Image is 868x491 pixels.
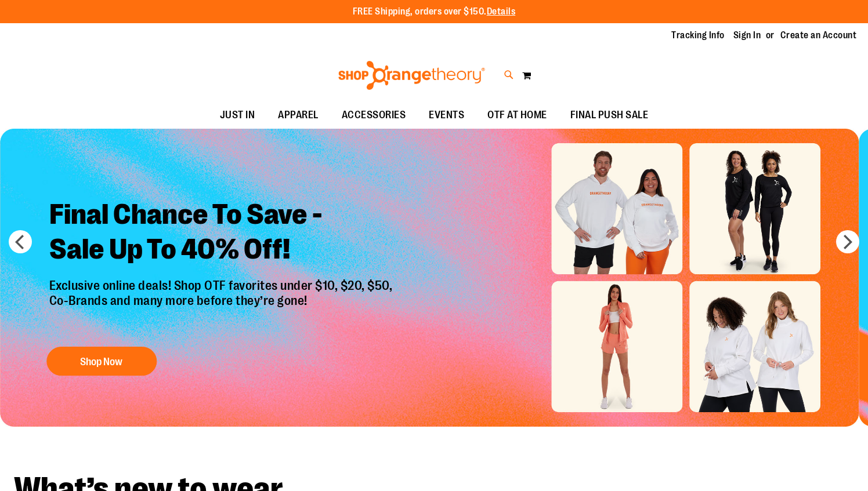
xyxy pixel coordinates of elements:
[220,102,255,128] span: JUST IN
[278,102,319,128] span: APPAREL
[487,6,516,17] a: Details
[570,102,649,128] span: FINAL PUSH SALE
[836,230,859,253] button: next
[487,102,547,128] span: OTF AT HOME
[671,29,725,42] a: Tracking Info
[41,278,404,335] p: Exclusive online deals! Shop OTF favorites under $10, $20, $50, Co-Brands and many more before th...
[780,29,857,42] a: Create an Account
[559,102,660,129] a: FINAL PUSH SALE
[330,102,418,129] a: ACCESSORIES
[208,102,267,129] a: JUST IN
[9,230,32,253] button: prev
[337,61,487,90] img: Shop Orangetheory
[41,188,404,278] h2: Final Chance To Save - Sale Up To 40% Off!
[417,102,476,129] a: EVENTS
[476,102,559,129] a: OTF AT HOME
[429,102,464,128] span: EVENTS
[41,188,404,381] a: Final Chance To Save -Sale Up To 40% Off! Exclusive online deals! Shop OTF favorites under $10, $...
[353,5,516,19] p: FREE Shipping, orders over $150.
[266,102,330,129] a: APPAREL
[342,102,406,128] span: ACCESSORIES
[733,29,761,42] a: Sign In
[46,347,157,376] button: Shop Now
